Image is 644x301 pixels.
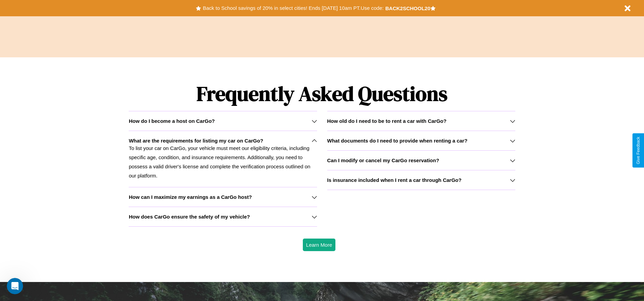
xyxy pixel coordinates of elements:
[201,3,385,13] button: Back to School savings of 20% in select cities! Ends [DATE] 10am PT.Use code:
[129,76,515,111] h1: Frequently Asked Questions
[129,118,215,124] h3: How do I become a host on CarGo?
[129,138,263,144] h3: What are the requirements for listing my car on CarGo?
[129,214,250,220] h3: How does CarGo ensure the safety of my vehicle?
[327,177,462,183] h3: Is insurance included when I rent a car through CarGo?
[327,157,439,163] h3: Can I modify or cancel my CarGo reservation?
[327,138,467,144] h3: What documents do I need to provide when renting a car?
[129,194,252,200] h3: How can I maximize my earnings as a CarGo host?
[385,5,430,11] b: BACK2SCHOOL20
[129,144,317,180] p: To list your car on CarGo, your vehicle must meet our eligibility criteria, including specific ag...
[636,137,641,164] div: Give Feedback
[327,118,447,124] h3: How old do I need to be to rent a car with CarGo?
[7,278,23,294] iframe: Intercom live chat
[303,239,336,251] button: Learn More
